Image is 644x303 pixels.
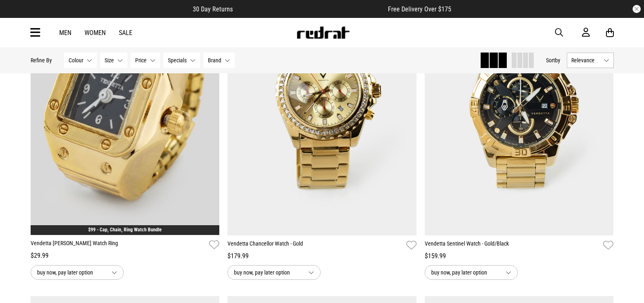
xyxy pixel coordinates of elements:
[31,239,206,251] a: Vendetta [PERSON_NAME] Watch Ring
[227,239,403,251] a: Vendetta Chancellor Watch - Gold
[425,265,518,280] button: buy now, pay later option
[227,265,321,280] button: buy now, pay later option
[571,57,600,64] span: Relevance
[431,268,499,277] span: buy now, pay later option
[37,268,105,277] span: buy now, pay later option
[105,57,114,64] span: Size
[131,53,160,68] button: Price
[208,57,221,64] span: Brand
[546,55,560,65] button: Sortby
[555,57,560,64] span: by
[69,57,83,64] span: Colour
[7,3,31,28] button: Open LiveChat chat widget
[85,29,106,37] a: Women
[388,5,451,13] span: Free Delivery Over $175
[163,53,200,68] button: Specials
[88,227,162,233] a: $99 - Cap, Chain, Ring Watch Bundle
[425,251,614,261] div: $159.99
[249,5,372,13] iframe: Customer reviews powered by Trustpilot
[567,53,614,68] button: Relevance
[31,265,124,280] button: buy now, pay later option
[234,268,302,277] span: buy now, pay later option
[227,251,417,261] div: $179.99
[59,29,71,37] a: Men
[135,57,147,64] span: Price
[31,251,220,261] div: $29.99
[168,57,187,64] span: Specials
[193,5,233,13] span: 30 Day Returns
[296,26,350,39] img: Redrat logo
[64,53,97,68] button: Colour
[100,53,127,68] button: Size
[31,57,52,64] p: Refine By
[203,53,235,68] button: Brand
[425,239,600,251] a: Vendetta Sentinel Watch - Gold/Black
[119,29,132,37] a: Sale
